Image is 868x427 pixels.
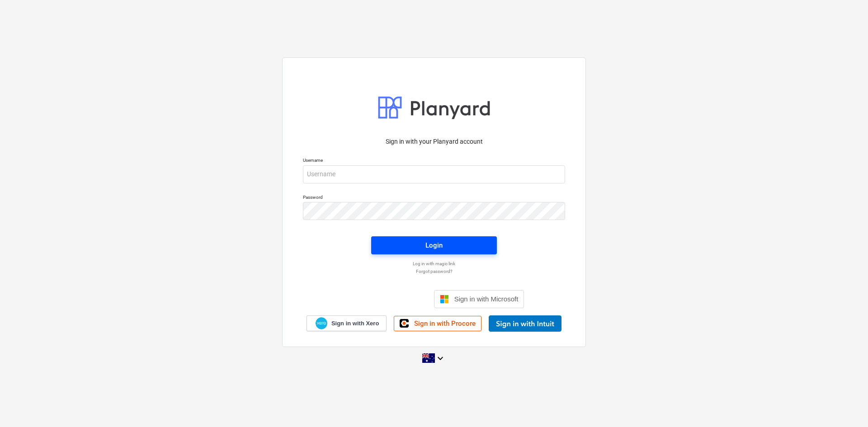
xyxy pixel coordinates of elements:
[425,239,443,251] div: Login
[331,319,379,328] span: Sign in with Xero
[394,316,481,331] a: Sign in with Procore
[316,317,327,329] img: Xero logo
[454,295,519,303] span: Sign in with Microsoft
[298,261,570,267] a: Log in with magic link
[435,353,446,364] i: keyboard_arrow_down
[298,268,570,274] a: Forgot password?
[440,295,449,304] img: Microsoft logo
[303,165,565,183] input: Username
[303,194,565,202] p: Password
[303,137,565,146] p: Sign in with your Planyard account
[307,315,387,331] a: Sign in with Xero
[340,289,431,309] iframe: Sign in with Google Button
[371,236,497,254] button: Login
[414,319,476,328] span: Sign in with Procore
[823,384,868,427] iframe: Chat Widget
[303,157,565,165] p: Username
